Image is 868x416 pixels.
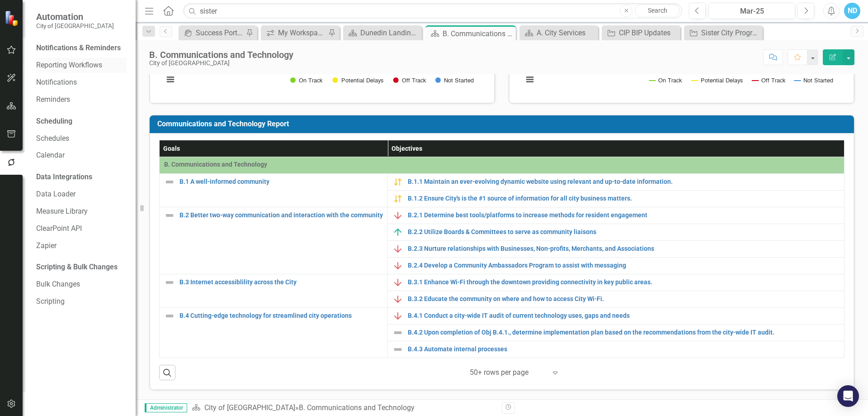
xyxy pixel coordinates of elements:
[392,311,403,321] img: Off Track
[392,244,403,254] img: Off Track
[164,177,175,187] img: Not Defined
[635,5,680,17] a: Search
[524,73,536,86] button: View chart menu, Chart
[36,95,127,105] a: Reminders
[752,77,785,84] button: Show Off Track
[164,277,175,288] img: Not Defined
[408,245,840,252] a: B.2.3 Nurture relationships with Businesses, Non-profits, Merchants, and Associations
[149,60,293,67] div: City of [GEOGRAPHIC_DATA]
[649,77,682,84] button: Show On Track
[701,27,760,38] div: Sister City Program
[36,296,127,307] a: Scripting
[408,346,840,353] a: B.4.3 Automate internal processes
[393,77,425,84] button: Show Off Track
[388,341,844,358] td: Double-Click to Edit Right Click for Context Menu
[388,207,844,224] td: Double-Click to Edit Right Click for Context Menu
[204,403,295,412] a: City of [GEOGRAPHIC_DATA]
[686,27,760,38] a: Sister City Program
[392,227,403,238] img: On Track
[392,344,403,355] img: Not Defined
[388,308,844,325] td: Double-Click to Edit Right Click for Context Menu
[164,73,177,86] button: View chart menu, Chart
[278,27,326,38] div: My Workspace
[36,262,118,273] div: Scripting & Bulk Changes
[392,177,403,187] img: Potential Delays
[388,224,844,241] td: Double-Click to Edit Right Click for Context Menu
[619,27,678,38] div: CIP BIP Updates
[333,77,383,84] button: Show Potential Delays
[36,116,72,127] div: Scheduling
[692,77,743,84] button: Show Potential Delays
[392,277,403,288] img: Off Track
[183,3,682,19] input: Search ClearPoint...
[181,27,244,38] a: Success Portal
[192,403,495,413] div: »
[164,311,175,321] img: Not Defined
[360,27,420,38] div: Dunedin Landing Page
[345,27,420,38] a: Dunedin Landing Page
[408,262,840,269] a: B.2.4 Develop a Community Ambassadors Program to assist with messaging
[36,241,127,251] a: Zapier
[388,241,844,258] td: Double-Click to Edit Right Click for Context Menu
[179,312,383,319] a: B.4 Cutting-edge technology for streamlined city operations
[408,296,840,302] a: B.3.2 Educate the community on where and how to access City Wi-Fi.
[164,210,175,221] img: Not Defined
[160,308,388,358] td: Double-Click to Edit Right Click for Context Menu
[408,229,840,235] a: B.2.2 Utilize Boards & Committees to serve as community liaisons
[522,27,596,38] a: A. City Services
[196,27,244,38] div: Success Portal
[36,60,127,71] a: Reporting Workflows
[388,191,844,207] td: Double-Click to Edit Right Click for Context Menu
[179,178,383,185] a: B.1 A well-informed community
[5,10,20,26] img: ClearPoint Strategy
[36,150,127,161] a: Calendar
[36,134,127,144] a: Schedules
[160,174,388,207] td: Double-Click to Edit Right Click for Context Menu
[263,27,326,38] a: My Workspace
[803,78,833,84] text: Not Started
[388,291,844,308] td: Double-Click to Edit Right Click for Context Menu
[408,279,840,286] a: B.3.1 Enhance Wi-Fi through the downtown providing connectivity in key public areas.
[392,210,403,221] img: Off Track
[408,312,840,319] a: B.4.1 Conduct a city-wide IT audit of current technology uses, gaps and needs
[844,3,860,19] div: ND
[388,325,844,341] td: Double-Click to Edit Right Click for Context Menu
[408,195,840,202] a: B.1.2 Ensure City's is the #1 source of information for all city business matters.
[36,11,114,22] span: Automation
[388,274,844,291] td: Double-Click to Edit Right Click for Context Menu
[408,329,840,336] a: B.4.2 Upon completion of Obj B.4.1., determine implementation plan based on the recommendations f...
[179,212,383,219] a: B.2 Better two-way communication and interaction with the community
[443,28,514,39] div: B. Communications and Technology
[36,189,127,200] a: Data Loader
[164,160,840,169] span: B. Communications and Technology
[160,207,388,274] td: Double-Click to Edit Right Click for Context Menu
[392,327,403,338] img: Not Defined
[712,6,792,17] div: Mar-25
[388,258,844,274] td: Double-Click to Edit Right Click for Context Menu
[708,3,795,19] button: Mar-25
[794,77,833,84] button: Show Not Started
[36,22,114,29] small: City of [GEOGRAPHIC_DATA]
[160,274,388,308] td: Double-Click to Edit Right Click for Context Menu
[299,403,415,412] div: B. Communications and Technology
[444,78,474,84] text: Not Started
[537,27,596,38] div: A. City Services
[392,294,403,305] img: Off Track
[604,27,678,38] a: CIP BIP Updates
[408,178,840,185] a: B.1.1 Maintain an ever-evolving dynamic website using relevant and up-to-date information.
[36,77,127,88] a: Notifications
[179,279,383,286] a: B.3 Internet accessiblility across the City
[149,50,293,60] div: B. Communications and Technology
[36,224,127,234] a: ClearPoint API
[160,157,844,174] td: Double-Click to Edit
[388,174,844,191] td: Double-Click to Edit Right Click for Context Menu
[145,403,187,412] span: Administrator
[392,193,403,204] img: Potential Delays
[392,260,403,271] img: Off Track
[837,385,859,407] div: Open Intercom Messenger
[36,206,127,217] a: Measure Library
[36,43,121,53] div: Notifications & Reminders
[435,77,473,84] button: Show Not Started
[157,120,849,128] h3: Communications and Technology Report
[36,172,92,182] div: Data Integrations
